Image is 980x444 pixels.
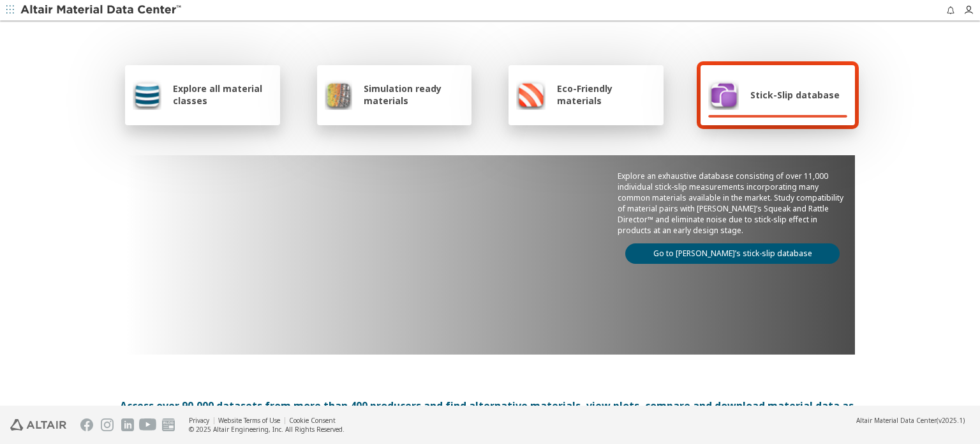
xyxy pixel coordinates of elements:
div: Access over 90,000 datasets from more than 400 producers and find alternative materials, view plo... [120,398,860,429]
span: Stick-Slip database [750,89,840,101]
p: Explore an exhaustive database consisting of over 11,000 individual stick-slip measurements incor... [618,171,847,236]
a: Privacy [189,416,209,425]
div: (v2025.1) [856,416,965,425]
img: Eco-Friendly materials [516,79,546,110]
img: Stick-Slip database [708,79,739,110]
img: Simulation ready materials [325,79,352,110]
img: Explore all material classes [133,79,161,110]
img: Altair Engineering [10,419,66,431]
a: Website Terms of Use [218,416,280,425]
span: Altair Material Data Center [856,416,937,425]
div: © 2025 Altair Engineering, Inc. All Rights Reserved. [189,425,345,434]
span: Eco-Friendly materials [557,82,655,107]
span: Simulation ready materials [364,82,464,107]
a: Cookie Consent [289,416,336,425]
img: Altair Material Data Center [20,4,183,17]
a: Go to [PERSON_NAME]’s stick-slip database [625,243,840,264]
span: Explore all material classes [173,82,272,107]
